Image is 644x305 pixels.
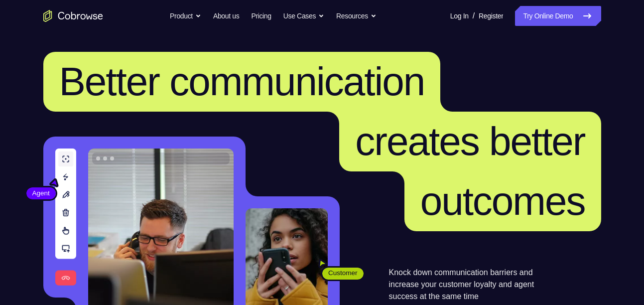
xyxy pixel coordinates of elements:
[389,267,552,303] p: Knock down communication barriers and increase your customer loyalty and agent success at the sam...
[283,6,324,26] button: Use Cases
[213,6,239,26] a: About us
[251,6,271,26] a: Pricing
[450,6,469,26] a: Log In
[420,179,585,223] span: outcomes
[479,6,503,26] a: Register
[355,119,585,163] span: creates better
[43,10,103,22] a: Go to the home page
[515,6,601,26] a: Try Online Demo
[59,59,425,104] span: Better communication
[170,6,201,26] button: Product
[336,6,377,26] button: Resources
[473,10,475,22] span: /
